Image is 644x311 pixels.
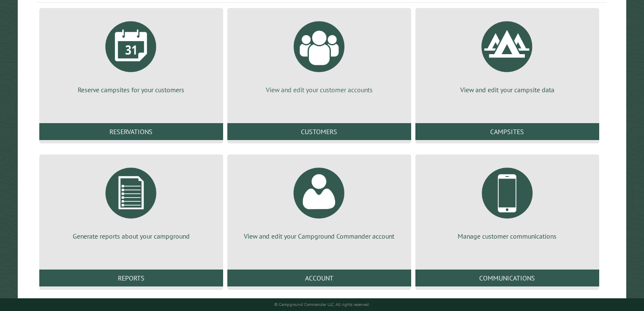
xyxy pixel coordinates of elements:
[49,231,213,241] p: Generate reports about your campground
[415,270,599,286] a: Communications
[237,15,401,94] a: View and edit your customer accounts
[237,85,401,94] p: View and edit your customer accounts
[426,161,589,241] a: Manage customer communications
[274,302,370,307] small: © Campground Commander LLC. All rights reserved.
[426,15,589,94] a: View and edit your campsite data
[49,15,213,94] a: Reserve campsites for your customers
[426,85,589,94] p: View and edit your campsite data
[49,161,213,241] a: Generate reports about your campground
[237,161,401,241] a: View and edit your Campground Commander account
[39,123,223,140] a: Reservations
[237,231,401,241] p: View and edit your Campground Commander account
[227,270,411,286] a: Account
[426,231,589,241] p: Manage customer communications
[415,123,599,140] a: Campsites
[227,123,411,140] a: Customers
[49,85,213,94] p: Reserve campsites for your customers
[39,270,223,286] a: Reports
